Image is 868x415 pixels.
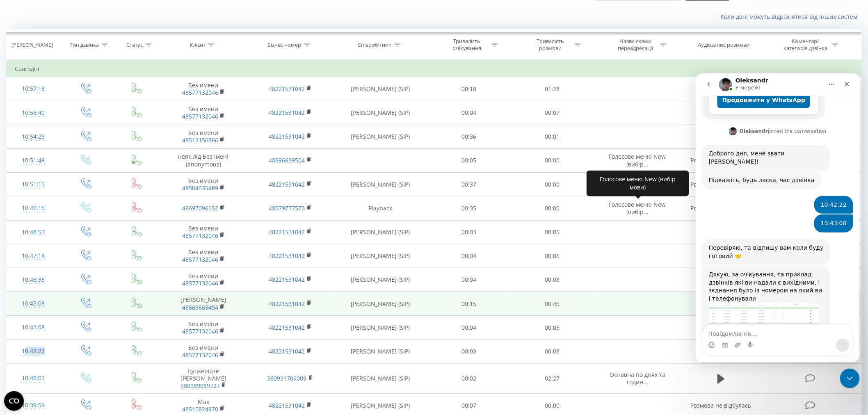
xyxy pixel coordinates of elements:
[15,248,52,264] div: 10:47:14
[592,175,683,192] div: Голосове меню New (вибір мови)
[511,125,594,148] td: 00:01
[333,125,427,148] td: [PERSON_NAME] (SIP)
[609,201,666,216] span: Голосове меню New (вибір...
[15,224,52,240] div: 10:48:57
[427,77,511,101] td: 00:18
[182,405,218,413] a: 48515824970
[427,101,511,125] td: 00:04
[358,41,392,48] div: Співробітник
[511,148,594,172] td: 00:00
[333,77,427,101] td: [PERSON_NAME] (SIP)
[721,13,862,21] a: Коли дані можуть відрізнятися вiд інших систем
[269,252,305,260] a: 48221531042
[511,340,594,363] td: 00:08
[267,374,307,382] a: 380931709009
[696,73,860,362] iframe: Intercom live chat
[269,109,305,116] a: 48221531042
[15,105,52,121] div: 10:55:40
[160,340,247,363] td: Без имени
[160,244,247,268] td: Без имени
[182,327,218,335] a: 48577132046
[698,41,750,48] div: Аудіозапис розмови
[427,173,511,196] td: 00:37
[15,370,52,386] div: 10:40:01
[182,303,218,311] a: 48669669454
[160,125,247,148] td: Без имени
[511,363,594,394] td: 02:27
[427,268,511,292] td: 00:04
[333,316,427,340] td: [PERSON_NAME] (SIP)
[333,101,427,125] td: [PERSON_NAME] (SIP)
[190,41,206,48] div: Клієнт
[160,173,247,196] td: Без имени
[182,136,218,144] a: 48512156866
[160,148,247,172] td: неяк лід Без імені (anonymous)
[269,300,305,308] a: 48221531042
[427,196,511,220] td: 00:35
[269,276,305,283] a: 48221531042
[15,129,52,145] div: 10:54:25
[269,204,305,212] a: 48579777573
[15,343,52,359] div: 10:42:22
[180,382,220,390] a: 380989089727
[182,279,218,287] a: 48577132046
[511,292,594,316] td: 00:45
[160,220,247,244] td: Без имени
[268,41,302,48] div: Бізнес номер
[445,38,489,52] div: Тривалість очікування
[182,232,218,239] a: 48577132046
[160,292,247,316] td: [PERSON_NAME]
[427,292,511,316] td: 00:15
[333,196,427,220] td: Playback
[182,89,218,96] a: 48577132046
[511,244,594,268] td: 00:06
[182,204,218,212] a: 48697096052
[511,316,594,340] td: 00:05
[427,148,511,172] td: 00:05
[269,85,305,93] a: 48221531042
[182,184,218,192] a: 48504635489
[269,156,305,164] a: 48696639504
[269,132,305,140] a: 48221531042
[610,371,665,386] span: Основна по днях та годин...
[15,296,52,312] div: 10:45:08
[427,125,511,148] td: 00:36
[333,173,427,196] td: [PERSON_NAME] (SIP)
[160,77,247,101] td: Без имени
[333,292,427,316] td: [PERSON_NAME] (SIP)
[511,77,594,101] td: 01:28
[126,41,143,48] div: Статус
[511,196,594,220] td: 00:00
[11,41,53,48] div: [PERSON_NAME]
